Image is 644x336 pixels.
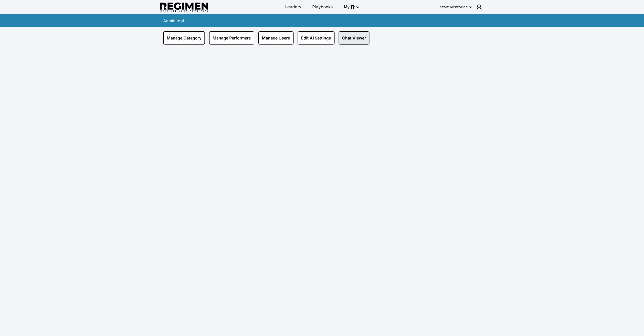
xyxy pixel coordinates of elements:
a: Manage Users [258,31,294,45]
img: Regimen logo [160,3,208,12]
button: Start Mentoring [439,3,473,11]
span: My [344,4,350,10]
a: Chat Viewer [339,31,369,45]
div: Admin tool [163,18,184,24]
span: Leaders [285,4,301,10]
a: Edit AI Settings [298,31,335,45]
a: Manage Category [163,31,205,45]
div: Start Mentoring [440,5,468,10]
span: Playbooks [312,4,333,10]
a: Leaders [282,3,304,12]
a: Playbooks [309,3,336,12]
a: Manage Performers [209,31,254,45]
button: My [341,3,362,12]
img: user icon [476,4,482,10]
